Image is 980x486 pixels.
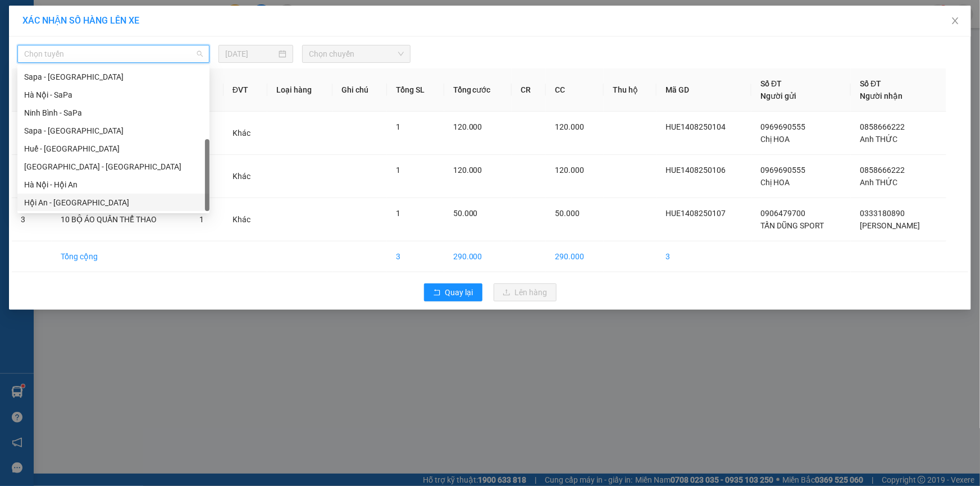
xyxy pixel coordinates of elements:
td: 290.000 [546,241,603,272]
span: XÁC NHẬN SỐ HÀNG LÊN XE [22,15,139,26]
span: 1 [396,122,400,131]
span: 0858666222 [860,122,905,131]
input: 14/08/2025 [225,48,276,60]
img: logo [6,44,8,99]
span: [PERSON_NAME] [860,221,920,230]
td: 3 [12,198,52,241]
div: Hà Nội - SaPa [24,89,203,101]
span: Chọn chuyến [309,45,404,62]
td: 3 [387,241,444,272]
span: 120.000 [555,122,584,131]
span: ↔ [GEOGRAPHIC_DATA] [13,66,98,83]
span: Người gửi [760,91,796,100]
div: Hội An - Hà Nội [17,194,209,212]
div: Sapa - Huế [17,122,209,140]
span: Chị HOA [760,135,790,144]
span: 1 [396,166,400,175]
span: HUE1408250104 [666,122,726,131]
span: 1 [396,209,400,218]
th: CR [512,68,546,112]
td: 290.000 [444,241,512,272]
span: Anh THỨC [860,178,897,187]
th: STT [12,68,52,112]
div: Hà Nội - Hội An [17,176,209,194]
th: ĐVT [224,68,267,112]
span: Số ĐT [760,79,782,88]
span: Chị HOA [760,178,790,187]
span: 120.000 [453,166,482,175]
span: 0858666222 [860,166,905,175]
button: uploadLên hàng [494,283,557,301]
strong: CHUYỂN PHÁT NHANH HK BUSLINES [16,9,93,45]
span: rollback [433,288,441,297]
span: 120.000 [453,122,482,131]
th: Mã GD [657,68,752,112]
th: Loại hàng [267,68,332,112]
span: TẤN DŨNG SPORT [760,221,824,230]
div: Huế - [GEOGRAPHIC_DATA] [24,143,203,155]
td: Khác [224,112,267,155]
span: close [951,16,960,25]
th: Thu hộ [604,68,657,112]
span: 50.000 [453,209,478,218]
td: 2 [12,155,52,198]
span: HUE1408250102 [99,81,175,93]
div: Hà Nội - SaPa [17,86,209,104]
td: 3 [657,241,752,272]
span: 50.000 [555,209,580,218]
th: Ghi chú [332,68,388,112]
th: Tổng cước [444,68,512,112]
span: Quay lại [445,286,473,299]
span: Anh THỨC [860,135,897,144]
span: HUE1408250107 [666,209,726,218]
div: Ninh Bình - SaPa [24,107,203,119]
span: Người nhận [860,91,902,100]
td: Khác [224,155,267,198]
span: 120.000 [555,166,584,175]
div: Hà Nội - Huế [17,158,209,176]
span: Chọn tuyến [24,45,203,62]
div: Hội An - [GEOGRAPHIC_DATA] [24,196,203,209]
div: [GEOGRAPHIC_DATA] - [GEOGRAPHIC_DATA] [24,161,203,173]
span: 1 [199,215,204,224]
button: rollbackQuay lại [424,283,482,301]
span: ↔ [GEOGRAPHIC_DATA] [10,57,98,83]
div: Hà Nội - Hội An [24,178,203,191]
div: Sapa - Ninh Bình [17,68,209,86]
td: 1 [12,112,52,155]
span: HUE1408250106 [666,166,726,175]
span: 0906479700 [760,209,805,218]
span: SAPA, LÀO CAI ↔ [GEOGRAPHIC_DATA] [10,48,98,83]
div: Sapa - [GEOGRAPHIC_DATA] [24,71,203,83]
td: 10 BỘ ÁO QUẦN THỂ THAO [52,198,191,241]
div: Ninh Bình - SaPa [17,104,209,122]
th: Tổng SL [387,68,444,112]
th: CC [546,68,603,112]
div: Sapa - [GEOGRAPHIC_DATA] [24,125,203,137]
td: Khác [224,198,267,241]
div: Huế - Hà Nội [17,140,209,158]
button: Close [940,6,971,37]
span: 0333180890 [860,209,905,218]
span: 0969690555 [760,122,805,131]
span: 0969690555 [760,166,805,175]
span: Số ĐT [860,79,881,88]
td: Tổng cộng [52,241,191,272]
